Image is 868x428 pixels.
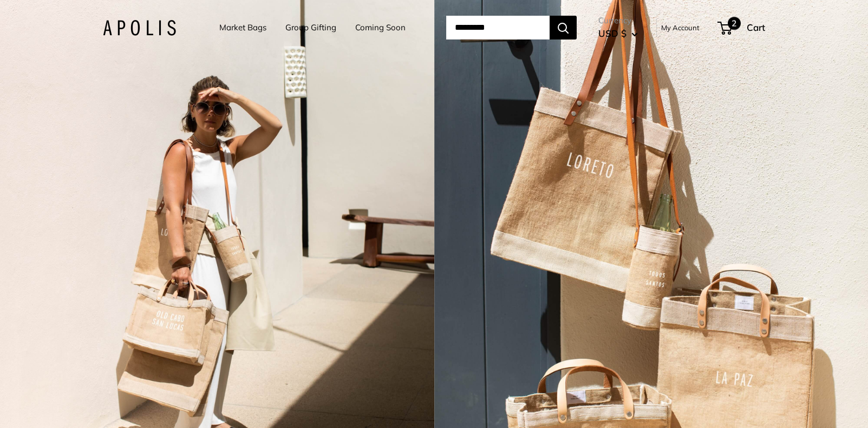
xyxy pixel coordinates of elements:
span: Currency [598,13,638,28]
a: My Account [661,21,700,34]
button: Search [550,16,577,39]
span: Cart [747,22,765,33]
a: Coming Soon [355,20,406,35]
span: 2 [728,17,741,30]
button: USD $ [598,25,638,42]
img: Apolis [103,20,176,36]
a: Market Bags [219,20,266,35]
a: 2 Cart [719,19,765,36]
a: Group Gifting [285,20,336,35]
span: USD $ [598,28,626,39]
input: Search... [446,16,550,39]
